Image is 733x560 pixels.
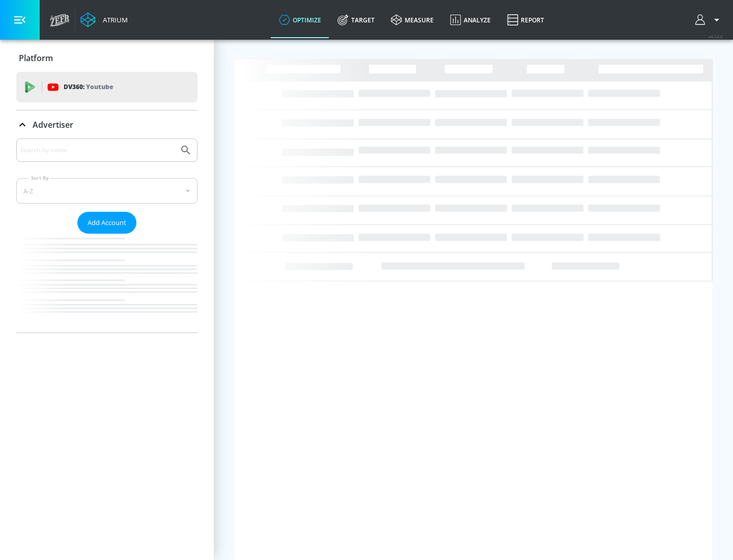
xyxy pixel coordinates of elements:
input: Search by name [20,144,175,157]
a: Report [499,2,552,38]
div: Advertiser [16,138,198,332]
a: Analyze [442,2,499,38]
p: Platform [19,52,53,64]
nav: list of Advertiser [16,234,198,332]
div: DV360: Youtube [16,72,198,102]
p: DV360: [64,81,113,93]
p: Advertiser [33,119,73,130]
span: Add Account [88,217,126,229]
span: v 4.24.0 [709,34,723,39]
a: optimize [271,2,329,38]
div: Platform [16,44,198,72]
a: Target [329,2,383,38]
label: Sort By [29,175,51,181]
div: Atrium [99,15,128,24]
a: measure [383,2,442,38]
div: A-Z [16,178,198,204]
p: Youtube [86,81,113,92]
a: Atrium [80,12,128,27]
button: Add Account [77,212,136,234]
div: Advertiser [16,110,198,139]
